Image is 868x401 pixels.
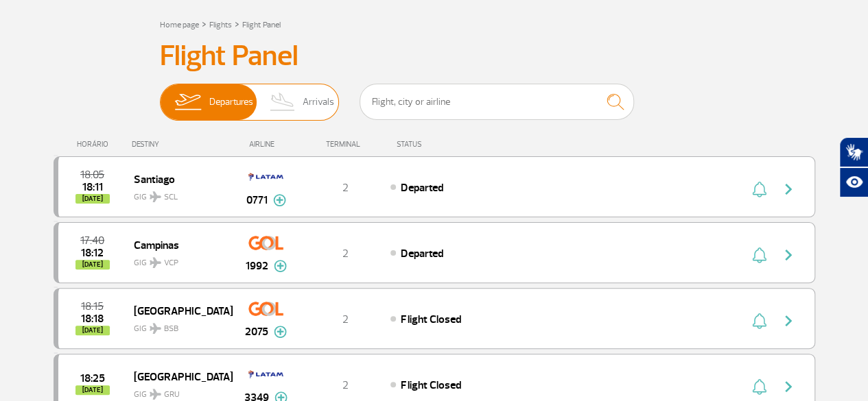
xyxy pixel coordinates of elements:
[134,184,222,204] span: GIG
[160,20,199,30] a: Home page
[839,167,868,197] button: Abrir recursos assistivos.
[134,170,222,188] span: Santiago
[164,323,178,335] span: BSB
[75,385,110,395] span: [DATE]
[752,247,766,263] img: sino-painel-voo.svg
[82,182,103,192] span: 2025-09-24 18:11:20
[134,367,222,385] span: [GEOGRAPHIC_DATA]
[164,191,178,204] span: SCL
[273,194,286,206] img: mais-info-painel-voo.svg
[839,137,868,167] button: Abrir tradutor de língua de sinais.
[242,20,281,30] a: Flight Panel
[75,326,110,335] span: [DATE]
[274,260,287,272] img: mais-info-painel-voo.svg
[134,315,222,335] span: GIG
[209,84,253,120] span: Departures
[342,181,349,195] span: 2
[150,389,161,400] img: destiny_airplane.svg
[360,84,634,120] input: Flight, city or airline
[134,250,222,269] span: GIG
[780,378,797,395] img: seta-direita-painel-voo.svg
[401,181,443,195] span: Departed
[303,84,334,120] span: Arrivals
[81,248,104,258] span: 2025-09-24 18:12:26
[150,257,161,268] img: destiny_airplane.svg
[80,170,104,180] span: 2025-09-24 18:05:00
[160,39,709,73] h3: Flight Panel
[58,140,132,149] div: HORÁRIO
[166,84,209,120] img: slider-embarque
[274,326,287,338] img: mais-info-painel-voo.svg
[202,16,207,32] a: >
[342,313,349,326] span: 2
[134,381,222,401] span: GIG
[401,247,443,260] span: Departed
[390,140,502,149] div: STATUS
[81,314,104,324] span: 2025-09-24 18:18:39
[752,181,766,197] img: sino-painel-voo.svg
[246,192,268,208] span: 0771
[401,313,460,326] span: Flight Closed
[245,324,268,340] span: 2075
[342,247,349,260] span: 2
[342,378,349,392] span: 2
[401,378,460,392] span: Flight Closed
[839,137,868,197] div: Plugin de acessibilidade da Hand Talk.
[75,260,110,269] span: [DATE]
[263,84,303,120] img: slider-desembarque
[752,313,766,329] img: sino-painel-voo.svg
[81,302,104,311] span: 2025-09-24 18:15:00
[80,236,104,245] span: 2025-09-24 17:40:00
[164,257,178,269] span: VCP
[150,191,161,202] img: destiny_airplane.svg
[209,20,232,30] a: Flights
[164,389,180,401] span: GRU
[80,374,105,383] span: 2025-09-24 18:25:00
[780,181,797,197] img: seta-direita-painel-voo.svg
[246,258,268,274] span: 1992
[780,313,797,329] img: seta-direita-painel-voo.svg
[752,378,766,395] img: sino-painel-voo.svg
[75,194,110,204] span: [DATE]
[780,247,797,263] img: seta-direita-painel-voo.svg
[301,140,390,149] div: TERMINAL
[232,140,301,149] div: AIRLINE
[134,236,222,254] span: Campinas
[132,140,232,149] div: DESTINY
[134,302,222,319] span: [GEOGRAPHIC_DATA]
[235,16,239,32] a: >
[150,323,161,334] img: destiny_airplane.svg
